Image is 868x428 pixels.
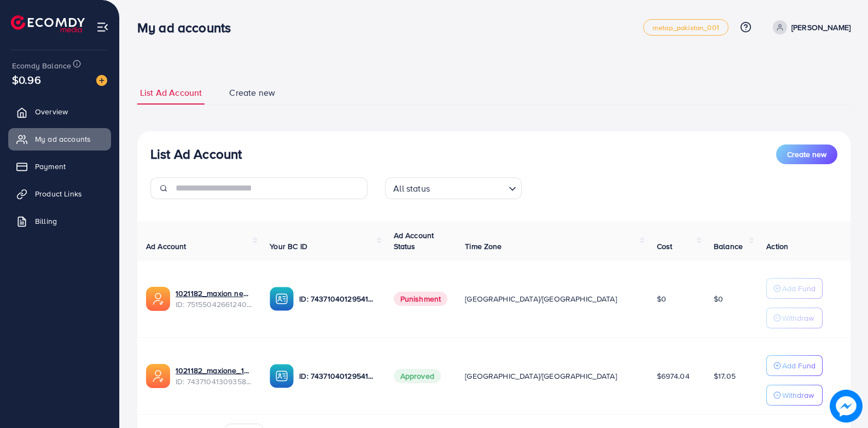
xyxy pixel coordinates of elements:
span: Create new [787,149,826,160]
a: metap_pakistan_001 [643,19,729,36]
img: logo [11,15,85,32]
span: Your BC ID [270,241,307,252]
p: Add Fund [782,282,815,295]
span: Time Zone [465,241,502,252]
img: ic-ads-acc.e4c84228.svg [146,364,170,388]
span: Billing [35,216,57,227]
span: Punishment [394,292,448,306]
span: Overview [35,106,68,117]
p: Withdraw [782,311,814,325]
span: $0 [714,293,723,304]
input: Search for option [433,178,504,196]
span: $0 [657,293,666,304]
p: ID: 7437104012954140673 [299,369,376,383]
a: Billing [8,210,111,232]
span: Action [766,241,788,252]
button: Withdraw [766,308,823,328]
button: Withdraw [766,385,823,406]
a: 1021182_maxione_1731585765963 [176,365,252,376]
span: Approved [394,369,441,383]
a: Payment [8,155,111,177]
span: Payment [35,161,66,172]
span: Cost [657,241,673,252]
p: Add Fund [782,359,815,372]
span: List Ad Account [140,86,202,99]
button: Add Fund [766,355,823,376]
span: $17.05 [714,371,736,381]
img: image [830,390,863,423]
a: 1021182_maxion new 2nd_1749839824416 [176,288,252,299]
span: Ecomdy Balance [12,60,71,71]
span: metap_pakistan_001 [653,24,719,31]
img: ic-ba-acc.ded83a64.svg [270,287,294,311]
span: Create new [229,86,275,99]
span: My ad accounts [35,134,91,144]
h3: My ad accounts [137,20,240,36]
div: <span class='underline'>1021182_maxion new 2nd_1749839824416</span></br>7515504266124050440 [176,288,252,310]
button: Add Fund [766,278,823,299]
img: ic-ads-acc.e4c84228.svg [146,287,170,311]
span: Balance [714,241,743,252]
p: ID: 7437104012954140673 [299,292,376,305]
h3: List Ad Account [150,146,242,162]
span: [GEOGRAPHIC_DATA]/[GEOGRAPHIC_DATA] [465,293,617,304]
img: ic-ba-acc.ded83a64.svg [270,364,294,388]
span: $0.96 [12,72,41,88]
button: Create new [776,144,837,164]
img: image [96,75,107,86]
span: [GEOGRAPHIC_DATA]/[GEOGRAPHIC_DATA] [465,371,617,381]
a: Product Links [8,183,111,205]
a: Overview [8,101,111,123]
p: Withdraw [782,389,814,402]
img: menu [96,21,109,33]
span: Ad Account [146,241,187,252]
span: $6974.04 [657,371,690,381]
span: ID: 7437104130935898113 [176,376,252,387]
span: Product Links [35,188,82,199]
p: [PERSON_NAME] [791,21,850,34]
span: ID: 7515504266124050440 [176,299,252,310]
div: <span class='underline'>1021182_maxione_1731585765963</span></br>7437104130935898113 [176,365,252,387]
a: [PERSON_NAME] [768,20,850,34]
div: Search for option [385,177,522,199]
span: All status [391,181,432,196]
a: My ad accounts [8,128,111,150]
span: Ad Account Status [394,230,434,252]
